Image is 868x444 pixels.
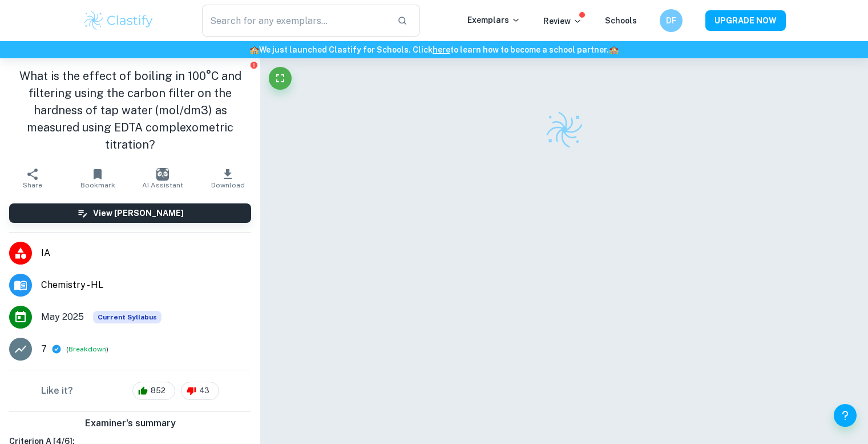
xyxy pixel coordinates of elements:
button: AI Assistant [130,162,195,194]
span: 852 [144,385,172,397]
a: here [433,45,450,54]
h1: What is the effect of boiling in 100°C and filtering using the carbon filter on the hardness of t... [9,67,251,153]
h6: Like it? [41,384,73,398]
img: Clastify logo [544,110,584,150]
p: Exemplars [467,14,520,26]
span: Share [23,181,42,189]
span: Bookmark [80,181,115,189]
h6: We just launched Clastify for Schools. Click to learn how to become a school partner. [2,43,866,56]
p: Review [543,15,582,27]
div: This exemplar is based on the current syllabus. Feel free to refer to it for inspiration/ideas wh... [93,311,162,323]
h6: DF [664,14,677,27]
span: May 2025 [41,310,84,324]
div: 43 [181,382,219,400]
h6: View [PERSON_NAME] [93,207,184,219]
span: 43 [193,385,216,397]
button: Breakdown [68,344,106,354]
span: ( ) [66,344,108,355]
span: Current Syllabus [93,311,162,323]
button: Help and Feedback [834,404,857,427]
img: AI Assistant [156,168,169,181]
span: IA [41,246,251,260]
span: 🏫 [609,45,619,54]
a: Schools [605,16,637,25]
button: UPGRADE NOW [705,10,786,31]
h6: Examiner's summary [5,417,256,430]
button: Report issue [249,61,258,69]
img: Clastify logo [83,9,155,32]
button: DF [660,9,683,32]
div: 852 [132,382,175,400]
input: Search for any exemplars... [202,5,389,37]
span: 🏫 [249,45,259,54]
p: 7 [41,342,47,356]
span: Chemistry - HL [41,278,251,292]
span: Download [211,181,245,189]
button: Bookmark [65,162,130,194]
button: Fullscreen [269,67,292,90]
button: Download [195,162,260,194]
span: AI Assistant [142,181,183,189]
button: View [PERSON_NAME] [9,203,251,223]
